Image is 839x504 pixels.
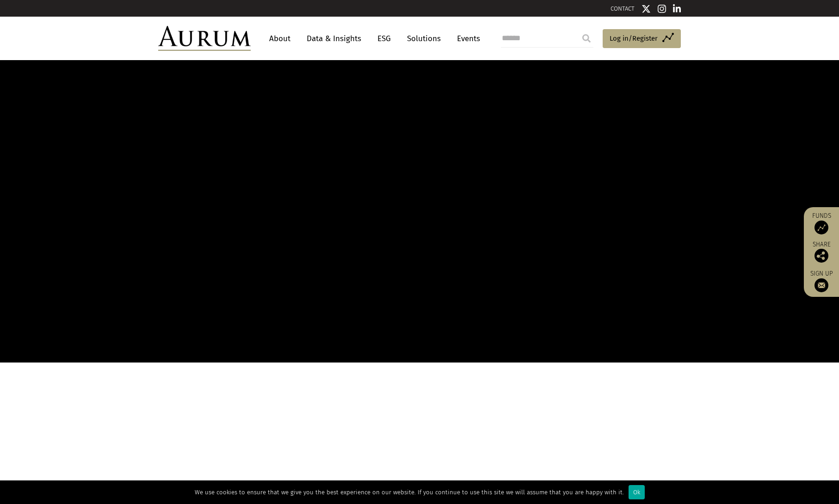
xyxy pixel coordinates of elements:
div: Share [808,241,834,263]
a: Log in/Register [603,29,681,49]
a: About [265,30,295,47]
img: Access Funds [814,221,828,234]
a: ESG [373,30,395,47]
span: Log in/Register [610,33,658,44]
a: CONTACT [611,5,635,12]
img: Aurum [158,26,251,51]
img: Share this post [814,249,828,263]
a: Events [452,30,480,47]
a: Solutions [402,30,445,47]
a: Funds [808,212,834,234]
input: Submit [577,29,596,48]
img: Sign up to our newsletter [814,278,828,292]
a: Data & Insights [302,30,366,47]
img: Linkedin icon [673,4,681,13]
div: Ok [629,485,645,499]
img: Twitter icon [642,4,651,13]
a: Sign up [808,270,834,292]
img: Instagram icon [658,4,666,13]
